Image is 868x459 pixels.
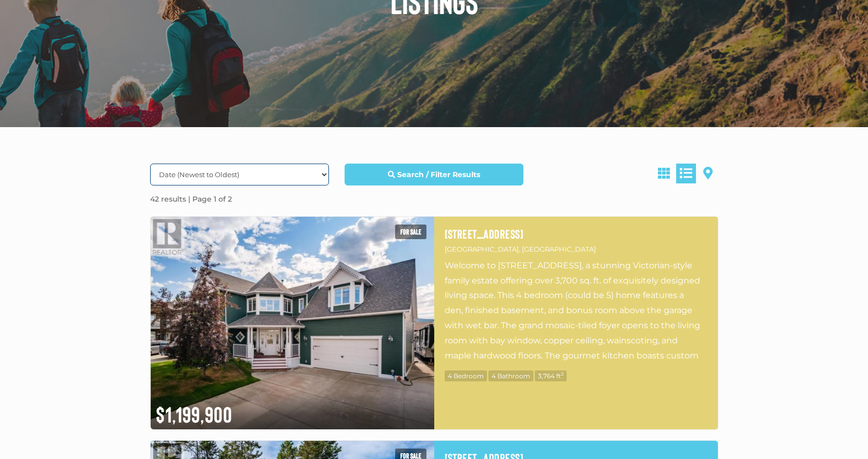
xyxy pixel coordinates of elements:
sup: 2 [561,371,564,377]
p: [GEOGRAPHIC_DATA], [GEOGRAPHIC_DATA] [445,243,707,255]
a: Search / Filter Results [345,164,523,185]
span: 3,764 ft [535,370,567,381]
strong: Search / Filter Results [397,170,480,179]
div: $1,199,900 [151,394,434,429]
strong: 42 results | Page 1 of 2 [150,194,232,204]
span: 4 Bedroom [445,370,487,381]
span: 4 Bathroom [488,370,533,381]
p: Welcome to [STREET_ADDRESS], a stunning Victorian-style family estate offering over 3,700 sq. ft.... [445,258,707,363]
a: [STREET_ADDRESS] [445,227,707,241]
span: For sale [395,225,426,239]
img: 5 GEM PLACE, Whitehorse, Yukon [151,217,434,429]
